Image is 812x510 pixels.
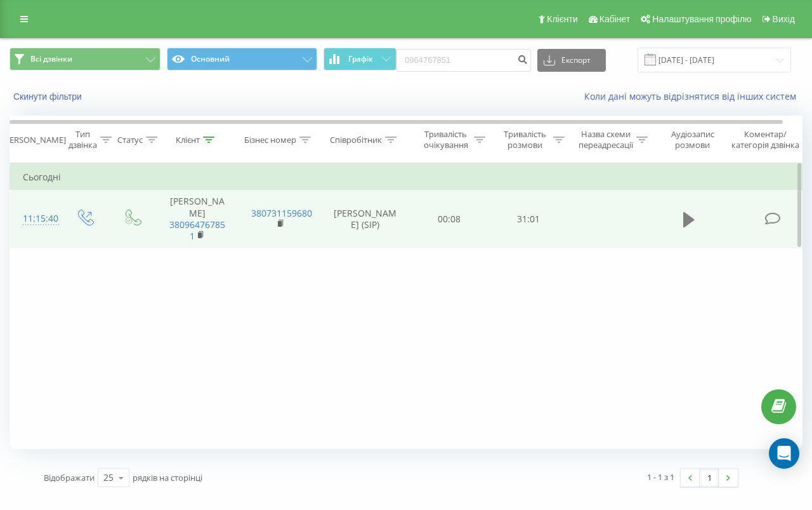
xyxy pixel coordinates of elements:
a: Коли дані можуть відрізнятися вiд інших систем [584,90,802,102]
div: Статус [117,135,143,145]
button: Графік [324,48,396,70]
div: Співробітник [330,135,382,145]
span: Відображати [44,472,95,483]
button: Скинути фільтри [10,91,88,102]
div: [PERSON_NAME] [2,135,66,145]
td: [PERSON_NAME] [156,190,239,248]
input: Пошук за номером [396,49,531,72]
span: Всі дзвінки [30,54,72,64]
div: 1 - 1 з 1 [647,471,674,483]
div: Аудіозапис розмови [662,129,723,151]
div: Тип дзвінка [69,129,97,151]
div: Тривалість розмови [500,129,550,151]
a: 380964767851 [169,218,225,242]
div: Клієнт [176,135,200,145]
span: рядків на сторінці [133,472,202,483]
a: 380731159680 [251,207,312,219]
div: Бізнес номер [244,135,296,145]
span: Вихід [773,14,795,24]
td: [PERSON_NAME] (SIP) [321,190,410,248]
div: Тривалість очікування [421,129,471,151]
button: Всі дзвінки [10,48,160,70]
div: 11:15:40 [23,206,48,231]
a: 1 [700,469,719,487]
div: 25 [103,471,114,484]
button: Основний [167,48,318,70]
td: 31:01 [489,190,568,248]
span: Клієнти [547,14,578,24]
button: Експорт [537,49,606,72]
div: Open Intercom Messenger [769,438,799,469]
td: 00:08 [410,190,489,248]
span: Кабінет [599,14,631,24]
span: Графік [348,55,373,64]
div: Коментар/категорія дзвінка [728,129,802,151]
span: Налаштування профілю [652,14,751,24]
div: Назва схеми переадресації [579,129,633,151]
